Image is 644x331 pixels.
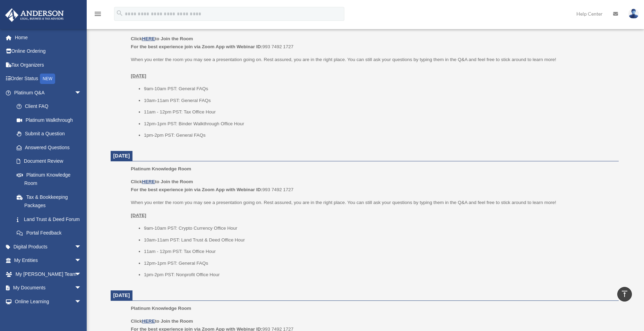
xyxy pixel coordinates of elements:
span: arrow_drop_down [75,267,88,281]
a: Document Review [10,154,92,168]
span: [DATE] [113,153,130,159]
a: Online Learningarrow_drop_down [5,295,92,308]
a: My Entitiesarrow_drop_down [5,254,92,268]
u: [DATE] [131,73,146,78]
span: Platinum Knowledge Room [131,306,191,311]
p: When you enter the room you may see a presentation going on. Rest assured, you are in the right p... [131,56,613,80]
li: 9am-10am PST: Crypto Currency Office Hour [144,224,614,232]
a: Land Trust & Deed Forum [10,212,92,226]
a: HERE [142,319,155,324]
p: 993 7492 1727 [131,35,613,51]
a: Digital Productsarrow_drop_down [5,240,92,254]
span: arrow_drop_down [75,295,88,309]
b: Click to Join the Room [131,179,193,184]
li: 1pm-2pm PST: General FAQs [144,131,614,139]
i: menu [94,10,102,18]
p: 993 7492 1727 [131,178,613,194]
span: arrow_drop_down [75,86,88,100]
a: Tax & Bookkeeping Packages [10,190,92,212]
li: 1pm-2pm PST: Nonprofit Office Hour [144,271,614,279]
li: 10am-11am PST: General FAQs [144,96,614,105]
i: vertical_align_top [620,290,629,298]
a: Home [5,31,92,44]
a: Platinum Walkthrough [10,113,92,127]
b: For the best experience join via Zoom App with Webinar ID: [131,187,262,192]
u: [DATE] [131,213,146,218]
div: NEW [40,74,55,84]
a: Order StatusNEW [5,72,92,86]
b: Click to Join the Room [131,319,193,324]
li: 11am - 12pm PST: Tax Office Hour [144,247,614,256]
li: 9am-10am PST: General FAQs [144,85,614,93]
a: Submit a Question [10,127,92,141]
b: For the best experience join via Zoom App with Webinar ID: [131,44,262,49]
a: My [PERSON_NAME] Teamarrow_drop_down [5,267,92,281]
span: [DATE] [113,292,130,298]
img: Anderson Advisors Platinum Portal [3,8,66,22]
a: Platinum Knowledge Room [10,168,88,190]
b: Click to Join the Room [131,36,193,41]
a: Tax Organizers [5,58,92,72]
a: menu [94,12,102,18]
span: arrow_drop_down [75,254,88,268]
p: When you enter the room you may see a presentation going on. Rest assured, you are in the right p... [131,198,613,207]
span: arrow_drop_down [75,281,88,295]
a: Client FAQ [10,100,92,113]
li: 12pm-1pm PST: Binder Walkthrough Office Hour [144,120,614,128]
a: HERE [142,179,155,184]
li: 11am - 12pm PST: Tax Office Hour [144,108,614,116]
i: search [116,9,123,17]
span: arrow_drop_down [75,240,88,254]
a: Answered Questions [10,141,92,154]
a: Online Ordering [5,44,92,58]
a: vertical_align_top [617,287,632,302]
a: Portal Feedback [10,226,92,240]
li: 10am-11am PST: Land Trust & Deed Office Hour [144,236,614,244]
a: Platinum Q&Aarrow_drop_down [5,86,92,100]
a: My Documentsarrow_drop_down [5,281,92,295]
span: Platinum Knowledge Room [131,166,191,171]
li: 12pm-1pm PST: General FAQs [144,259,614,268]
img: User Pic [628,9,639,19]
a: HERE [142,36,155,41]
